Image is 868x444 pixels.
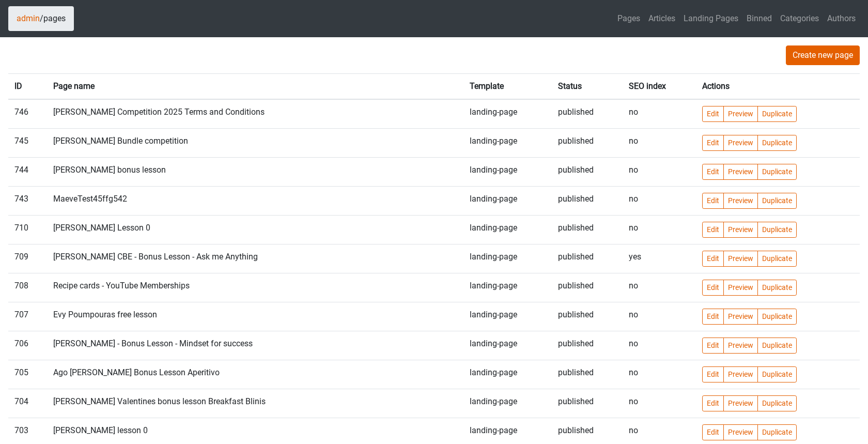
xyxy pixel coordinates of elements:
a: Pages [617,8,640,29]
a: Edit [702,280,724,296]
a: Duplicate [757,280,797,296]
div: First group [702,222,797,238]
td: Recipe cards - YouTube Memberships [47,273,463,302]
td: published [552,331,623,360]
a: Preview [723,309,758,325]
div: Toolbar with button groups [702,193,854,209]
td: 704 [8,389,47,418]
td: no [623,216,696,244]
td: [PERSON_NAME] Lesson 0 [47,216,463,244]
td: landing-page [463,216,552,244]
a: Edit [702,164,724,180]
td: published [552,99,623,129]
td: published [552,158,623,187]
td: landing-page [463,302,552,331]
a: Preview [723,395,758,411]
td: MaeveTest45ffg542 [47,187,463,216]
td: [PERSON_NAME] Competition 2025 Terms and Conditions [47,99,463,129]
td: published [552,187,623,216]
td: landing-page [463,187,552,216]
a: Edit [702,251,724,267]
td: published [552,216,623,244]
td: landing-page [463,244,552,273]
li: pages [43,12,66,25]
td: landing-page [463,158,552,187]
td: landing-page [463,273,552,302]
a: Preview [723,164,758,180]
td: [PERSON_NAME] - Bonus Lesson - Mindset for success [47,331,463,360]
td: 745 [8,129,47,158]
a: Preview [723,193,758,209]
td: 707 [8,302,47,331]
td: no [623,273,696,302]
td: 708 [8,273,47,302]
td: 743 [8,187,47,216]
div: Toolbar with button groups [702,164,854,180]
td: no [623,158,696,187]
td: landing-page [463,389,552,418]
div: Toolbar with button groups [702,135,854,151]
a: Binned [747,8,772,29]
a: Duplicate [757,106,797,122]
a: Duplicate [757,164,797,180]
a: Edit [702,309,724,325]
div: First group [702,309,797,325]
td: published [552,302,623,331]
th: Actions [696,74,860,100]
a: Preview [723,280,758,296]
div: First group [702,164,797,180]
a: Duplicate [757,395,797,411]
div: Toolbar with button groups [702,222,854,238]
td: no [623,99,696,129]
td: landing-page [463,360,552,389]
td: no [623,389,696,418]
td: landing-page [463,129,552,158]
div: First group [702,338,797,354]
div: Toolbar with button groups [702,280,854,296]
a: Preview [723,106,758,122]
a: Duplicate [757,309,797,325]
td: published [552,129,623,158]
a: Preview [723,424,758,440]
a: Edit [702,222,724,238]
a: Duplicate [757,251,797,267]
div: First group [702,251,797,267]
td: [PERSON_NAME] Bundle competition [47,129,463,158]
a: Preview [723,222,758,238]
td: published [552,360,623,389]
td: no [623,187,696,216]
a: Preview [723,135,758,151]
td: [PERSON_NAME] CBE - Bonus Lesson - Ask me Anything [47,244,463,273]
a: admin [17,13,40,23]
a: Articles [648,8,675,29]
a: Authors [827,8,856,29]
td: [PERSON_NAME] bonus lesson [47,158,463,187]
div: Toolbar with button groups [702,338,854,354]
div: Toolbar with button groups [702,106,854,122]
div: First group [702,135,797,151]
td: published [552,244,623,273]
a: Edit [702,106,724,122]
td: published [552,389,623,418]
td: 706 [8,331,47,360]
th: Status [552,74,623,100]
th: Template [463,74,552,100]
a: Duplicate [757,222,797,238]
a: Preview [723,338,758,354]
a: Landing Pages [684,8,738,29]
td: no [623,360,696,389]
div: First group [702,366,797,382]
a: Edit [702,395,724,411]
th: ID [8,74,47,100]
a: Duplicate [757,424,797,440]
td: 709 [8,244,47,273]
td: 746 [8,99,47,129]
th: SEO index [623,74,696,100]
div: First group [702,193,797,209]
div: Toolbar with button groups [702,395,854,411]
a: Categories [780,8,819,29]
a: Edit [702,424,724,440]
td: no [623,302,696,331]
th: Page name [47,74,463,100]
td: no [623,331,696,360]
